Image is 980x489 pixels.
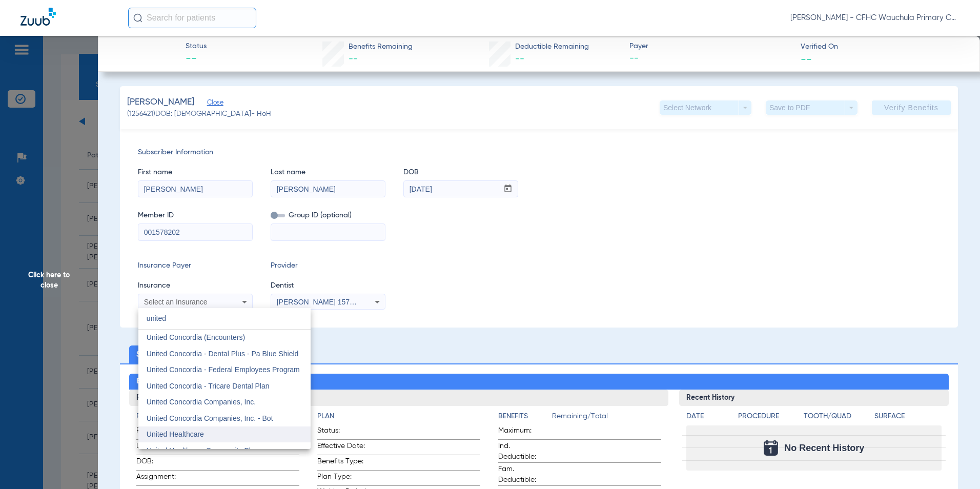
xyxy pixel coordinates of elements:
span: United Healthcare Community Plan [147,446,259,455]
span: United Concordia - Tricare Dental Plan [147,382,270,390]
iframe: Chat Widget [929,440,980,489]
span: United Healthcare [147,430,204,438]
span: United Concordia Companies, Inc. [147,398,256,406]
span: United Concordia - Federal Employees Program [147,365,300,374]
span: United Concordia (Encounters) [147,333,245,341]
span: United Concordia - Dental Plus - Pa Blue Shield [147,350,299,358]
input: dropdown search [138,308,311,329]
span: United Concordia Companies, Inc. - Bot [147,414,273,422]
